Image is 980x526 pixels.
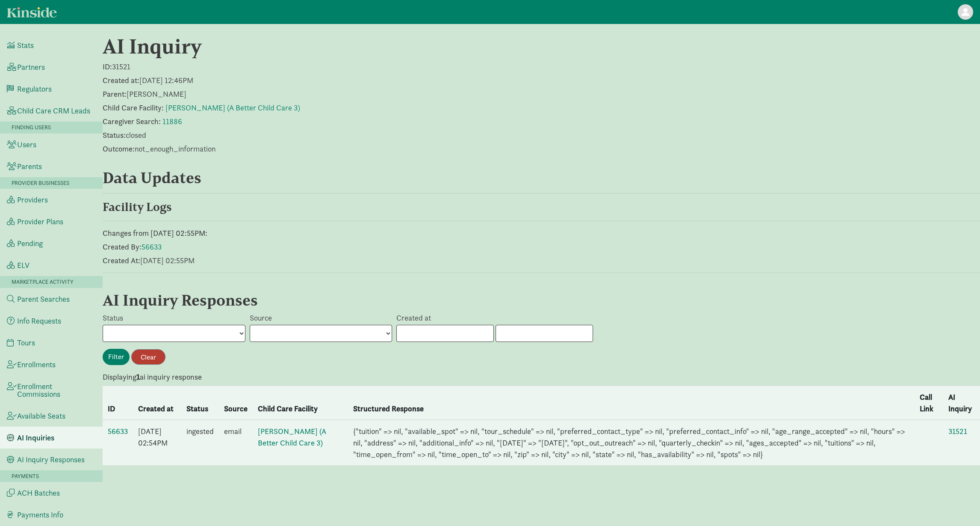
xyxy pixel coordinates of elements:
[258,426,326,448] a: [PERSON_NAME] (A Better Child Care 3)
[17,489,60,497] span: ACH Batches
[103,89,127,99] strong: Parent:
[142,242,162,252] a: 56633
[12,124,51,131] span: Finding Users
[17,218,63,226] span: Provider Plans
[17,63,45,71] span: Partners
[17,85,52,93] span: Regulators
[12,473,39,480] span: Payments
[103,130,980,140] p: closed
[17,196,48,204] span: Providers
[103,103,164,113] strong: Child Care Facility:
[250,313,272,323] label: Source
[131,349,165,365] input: Clear
[17,511,63,519] span: Payments Info
[348,386,915,420] th: Structured Response
[133,420,181,465] td: [DATE] 02:54PM
[17,240,43,247] span: Pending
[915,386,943,420] th: Call Link
[103,200,342,214] h4: Facility Logs
[103,75,139,85] strong: Created at:
[12,179,69,187] span: Provider Businesses
[103,372,202,382] strong: Displaying ai inquiry response
[162,116,182,126] a: 11886
[103,144,980,154] p: not_enough_information
[253,386,348,420] th: Child Care Facility
[103,242,142,252] strong: Created By:
[103,349,130,365] input: Filter
[133,386,181,420] th: Created at
[17,163,42,170] span: Parents
[948,426,967,436] a: 31521
[103,62,112,71] strong: ID:
[17,361,56,368] span: Enrollments
[103,228,207,238] strong: Changes from [DATE] 02:55PM:
[396,313,431,323] label: Created at
[943,386,980,420] th: AI Inquiry
[348,420,915,465] td: {"tuition" => nil, "available_spot" => nil, "tour_schedule" => nil, "preferred_contact_type" => n...
[103,291,526,309] h3: AI Inquiry Responses
[17,456,85,464] span: AI Inquiry Responses
[108,426,128,436] a: 56633
[103,116,161,126] strong: Caregiver Search:
[219,386,253,420] th: Source
[103,62,980,72] p: 31521
[17,262,30,269] span: ELV
[103,89,980,99] p: [PERSON_NAME]
[136,372,140,382] b: 1
[103,75,980,86] p: [DATE] 12:46PM
[103,130,126,140] strong: Status:
[103,34,641,58] h2: AI Inquiry
[12,278,74,285] span: Marketplace Activity
[17,339,35,347] span: Tours
[165,103,300,113] a: [PERSON_NAME] (A Better Child Care 3)
[17,42,34,49] span: Stats
[17,434,54,442] span: AI Inquiries
[103,144,135,154] strong: Outcome:
[219,420,253,465] td: email
[17,107,90,115] span: Child Care CRM Leads
[103,386,133,420] th: ID
[17,317,61,325] span: Info Requests
[17,141,36,149] span: Users
[103,256,140,265] strong: Created At:
[17,412,65,420] span: Available Seats
[17,383,96,398] span: Enrollment Commissions
[103,313,123,323] label: Status
[17,295,70,303] span: Parent Searches
[181,420,219,465] td: ingested
[103,169,526,186] h3: Data Updates
[181,386,219,420] th: Status
[103,256,980,266] p: [DATE] 02:55PM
